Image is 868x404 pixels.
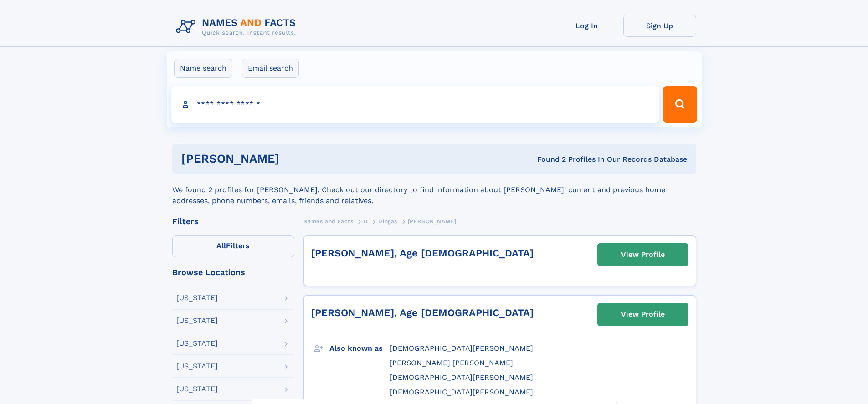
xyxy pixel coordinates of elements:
label: Name search [174,59,232,78]
div: View Profile [621,304,665,325]
span: [DEMOGRAPHIC_DATA][PERSON_NAME] [390,373,533,382]
span: All [216,241,226,250]
div: Filters [172,217,294,225]
span: [PERSON_NAME] [408,218,457,225]
label: Filters [172,235,294,257]
h1: [PERSON_NAME] [181,153,408,164]
div: [US_STATE] [176,363,218,370]
a: [PERSON_NAME], Age [DEMOGRAPHIC_DATA] [311,307,534,318]
div: [US_STATE] [176,385,218,393]
a: Log In [550,15,623,37]
label: Email search [242,59,299,78]
div: Found 2 Profiles In Our Records Database [408,154,687,164]
a: View Profile [598,303,688,325]
button: Search Button [663,86,697,123]
a: Dingas [378,215,397,227]
img: Logo Names and Facts [172,15,303,39]
span: D [364,218,368,225]
span: [DEMOGRAPHIC_DATA][PERSON_NAME] [390,388,533,396]
span: Dingas [378,218,397,225]
a: View Profile [598,244,688,266]
input: search input [171,86,659,123]
a: Sign Up [623,15,696,37]
div: [US_STATE] [176,317,218,324]
div: [US_STATE] [176,294,218,302]
a: D [364,215,368,227]
div: We found 2 profiles for [PERSON_NAME]. Check out our directory to find information about [PERSON_... [172,174,696,206]
a: Names and Facts [303,215,354,227]
a: [PERSON_NAME], Age [DEMOGRAPHIC_DATA] [311,247,534,259]
span: [PERSON_NAME] [PERSON_NAME] [390,358,513,367]
div: View Profile [621,244,665,265]
span: [DEMOGRAPHIC_DATA][PERSON_NAME] [390,344,533,353]
div: Browse Locations [172,268,294,276]
div: [US_STATE] [176,340,218,347]
h3: Also known as [329,341,390,356]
